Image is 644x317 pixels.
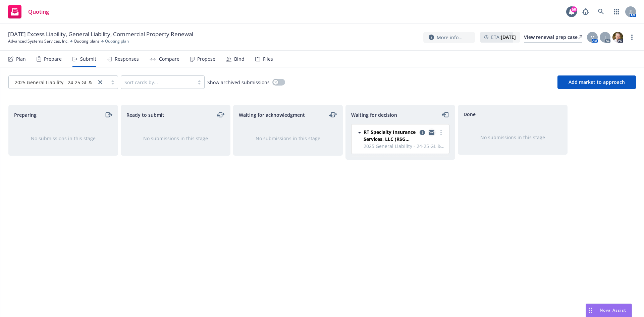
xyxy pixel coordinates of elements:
a: Search [594,5,608,18]
a: moveRight [104,111,112,119]
a: copy logging email [428,128,436,137]
span: 2025 General Liability - 24-25 GL & GKL [364,143,445,150]
div: Prepare [44,56,62,62]
span: RT Specialty Insurance Services, LLC (RSG Specialty, LLC) [364,128,417,143]
a: more [628,33,636,41]
span: 2025 General Liability - 24-25 GL & GKL [15,79,102,86]
div: Responses [115,56,139,62]
a: moveLeftRight [217,111,225,119]
span: Ready to submit [126,111,164,118]
a: Quoting plans [74,38,100,44]
span: Done [464,111,476,118]
span: Show archived submissions [207,79,270,86]
span: Waiting for decision [351,111,397,118]
div: No submissions in this stage [132,135,219,142]
span: V [591,34,594,41]
span: J [604,34,606,41]
div: No submissions in this stage [19,135,107,142]
a: moveLeftRight [329,111,337,119]
a: close [96,78,104,86]
div: 56 [571,6,577,12]
div: Submit [80,56,96,62]
a: Switch app [610,5,623,18]
span: Nova Assist [600,307,626,313]
div: Files [263,56,273,62]
span: Preparing [14,111,37,118]
div: Drag to move [586,304,594,317]
a: View renewal prep case [524,32,582,43]
a: moveLeft [441,111,449,119]
span: More info... [437,34,463,41]
div: No submissions in this stage [244,135,332,142]
div: Compare [159,56,179,62]
span: Waiting for acknowledgment [239,111,305,118]
a: Report a Bug [579,5,592,18]
button: Add market to approach [557,75,636,89]
div: Plan [16,56,26,62]
span: 2025 General Liability - 24-25 GL & GKL [12,79,93,86]
img: photo [612,32,623,43]
span: Add market to approach [569,79,625,85]
button: Nova Assist [586,304,632,317]
span: [DATE] Excess Liability, General Liability, Commercial Property Renewal [8,30,193,38]
a: Advanced Systems Services, Inc. [8,38,68,44]
span: Quoting [28,9,49,14]
span: ETA : [491,34,516,41]
span: Quoting plan [105,38,129,44]
div: Bind [234,56,245,62]
div: No submissions in this stage [469,134,556,141]
strong: [DATE] [501,34,516,40]
a: copy logging email [418,128,426,137]
button: More info... [423,32,475,43]
a: Quoting [5,2,52,21]
a: more [437,128,445,137]
div: Propose [197,56,215,62]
